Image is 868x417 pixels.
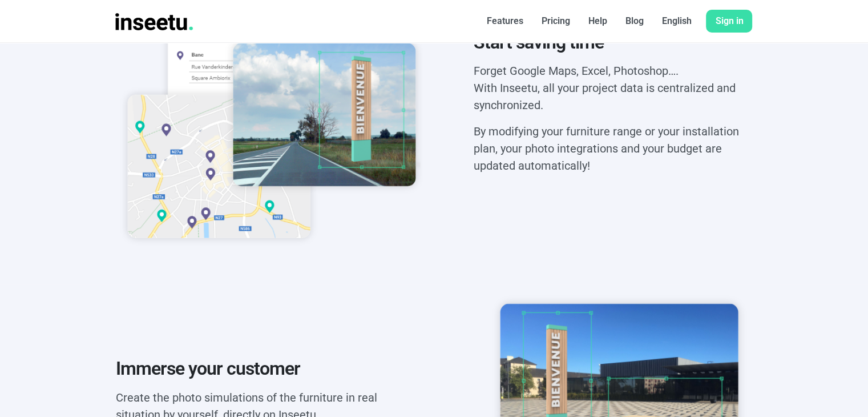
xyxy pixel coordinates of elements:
font: Sign in [715,15,743,26]
a: Help [579,10,616,33]
font: Features [486,15,523,26]
font: Blog [625,15,643,26]
font: Pricing [541,15,570,26]
a: Blog [616,10,652,33]
h2: Immerse your customer [116,358,395,379]
a: English [652,10,700,33]
img: INSEETU [115,13,193,30]
p: By modifying your furniture range or your installation plan, your photo integrations and your bud... [474,123,753,174]
a: Features [477,10,532,33]
p: Forget Google Maps, Excel, Photoshop…. With Inseetu, all your project data is centralized and syn... [474,62,753,114]
a: Sign in [706,10,752,33]
a: Pricing [532,10,579,33]
font: Help [588,15,607,26]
